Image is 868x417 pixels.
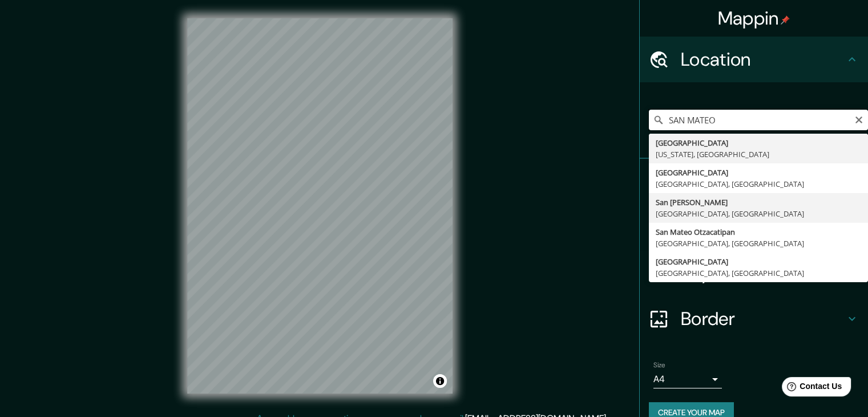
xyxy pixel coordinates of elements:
[187,18,453,394] canvas: Map
[433,374,447,388] button: Toggle attribution
[766,372,855,404] iframe: Help widget launcher
[656,178,861,190] div: [GEOGRAPHIC_DATA], [GEOGRAPHIC_DATA]
[640,250,868,296] div: Layout
[656,137,861,149] div: [GEOGRAPHIC_DATA]
[681,262,845,284] h4: Layout
[640,296,868,342] div: Border
[653,370,722,388] div: A4
[718,7,790,30] h4: Mappin
[656,149,861,160] div: [US_STATE], [GEOGRAPHIC_DATA]
[656,208,861,219] div: [GEOGRAPHIC_DATA], [GEOGRAPHIC_DATA]
[656,267,861,279] div: [GEOGRAPHIC_DATA], [GEOGRAPHIC_DATA]
[640,205,868,250] div: Style
[656,197,861,208] div: San [PERSON_NAME]
[640,159,868,205] div: Pins
[656,167,861,178] div: [GEOGRAPHIC_DATA]
[649,110,868,130] input: Pick your city or area
[681,48,845,71] h4: Location
[640,37,868,82] div: Location
[781,15,790,25] img: pin-icon.png
[656,256,861,267] div: [GEOGRAPHIC_DATA]
[653,360,665,370] label: Size
[656,238,861,249] div: [GEOGRAPHIC_DATA], [GEOGRAPHIC_DATA]
[681,307,845,330] h4: Border
[656,226,861,238] div: San Mateo Otzacatipan
[854,114,863,125] button: Clear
